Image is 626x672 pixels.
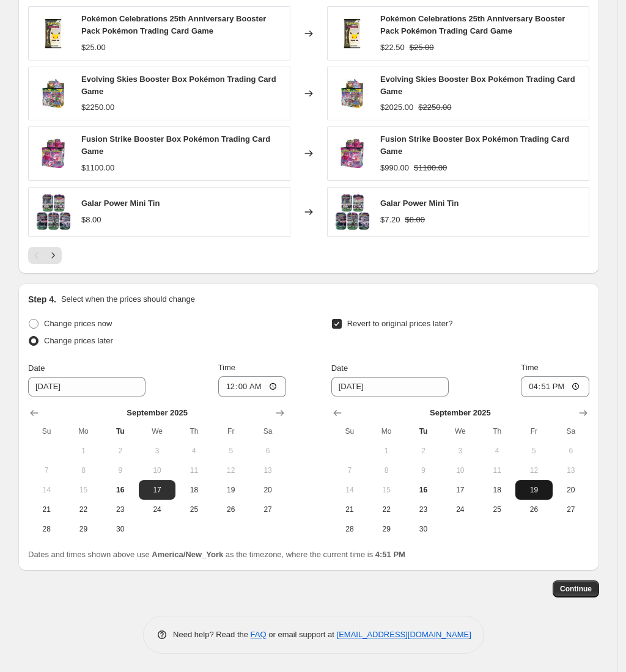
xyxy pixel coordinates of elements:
button: Tuesday September 30 2025 [405,519,441,539]
button: Friday September 19 2025 [515,480,552,500]
span: 20 [254,485,281,495]
span: 25 [484,505,510,514]
span: Change prices later [44,336,113,345]
th: Monday [368,422,405,441]
span: We [144,426,171,436]
button: Sunday September 21 2025 [28,500,65,519]
button: Today Tuesday September 16 2025 [102,480,139,500]
span: 29 [70,524,97,534]
button: Thursday September 18 2025 [479,480,515,500]
span: Fr [218,426,245,436]
span: 8 [70,466,97,475]
span: 5 [520,446,547,456]
button: Sunday September 7 2025 [331,461,368,480]
button: Friday September 26 2025 [515,500,552,519]
button: Monday September 15 2025 [368,480,405,500]
span: 28 [336,524,363,534]
button: Sunday September 28 2025 [28,519,65,539]
b: America/New_York [152,550,223,559]
th: Thursday [479,422,515,441]
th: Saturday [249,422,286,441]
span: Pokémon Celebrations 25th Anniversary Booster Pack Pokémon Trading Card Game [81,14,266,35]
span: 14 [33,485,60,495]
img: 9dc4f787-original_80x.jpg [35,135,72,172]
button: Monday September 8 2025 [65,461,101,480]
span: Time [218,363,235,372]
span: 19 [520,485,547,495]
span: 13 [558,466,584,475]
span: 14 [336,485,363,495]
button: Thursday September 25 2025 [479,500,515,519]
button: Tuesday September 23 2025 [102,500,139,519]
span: 17 [447,485,474,495]
strike: $25.00 [410,42,434,54]
span: 2 [410,446,436,456]
span: 6 [254,446,281,456]
span: 1 [70,446,97,456]
span: Evolving Skies Booster Box Pokémon Trading Card Game [380,75,575,96]
button: Tuesday September 9 2025 [102,461,139,480]
h2: Step 4. [28,293,56,305]
span: 10 [447,466,474,475]
th: Monday [65,422,101,441]
button: Wednesday September 24 2025 [139,500,175,519]
button: Show previous month, August 2025 [26,404,43,422]
th: Friday [213,422,249,441]
button: Show previous month, August 2025 [329,404,346,422]
span: 22 [70,505,97,514]
button: Sunday September 21 2025 [331,500,368,519]
th: Tuesday [102,422,139,441]
span: Tu [107,426,134,436]
span: 3 [144,446,171,456]
div: $2250.00 [81,101,114,114]
span: 17 [144,485,171,495]
span: 26 [520,505,547,514]
span: 9 [107,466,134,475]
span: Time [521,363,538,372]
button: Thursday September 4 2025 [175,441,212,461]
button: Wednesday September 10 2025 [139,461,175,480]
button: Friday September 5 2025 [515,441,552,461]
button: Monday September 15 2025 [65,480,101,500]
button: Friday September 12 2025 [515,461,552,480]
button: Thursday September 25 2025 [175,500,212,519]
p: Select when the prices should change [61,293,195,305]
span: 23 [410,505,436,514]
span: 12 [520,466,547,475]
button: Tuesday September 9 2025 [405,461,441,480]
strike: $2250.00 [418,101,451,114]
div: $1100.00 [81,162,114,174]
span: 23 [107,505,134,514]
span: Need help? Read the [173,630,251,639]
th: Wednesday [442,422,479,441]
input: 12:00 [521,376,589,397]
div: $8.00 [81,214,101,226]
span: Galar Power Mini Tin [380,199,458,208]
button: Sunday September 14 2025 [28,480,65,500]
span: 25 [180,505,207,514]
img: 1d4c5489-original_80x.jpg [35,194,72,230]
button: Friday September 5 2025 [213,441,249,461]
span: 21 [336,505,363,514]
button: Saturday September 27 2025 [249,500,286,519]
span: Sa [558,426,584,436]
button: Tuesday September 2 2025 [102,441,139,461]
span: Date [28,363,45,373]
span: 24 [144,505,171,514]
img: B5BBAD7B-F43E-49FF-9AB9-7B54F4E9BFC3_80x.jpg [334,15,370,52]
th: Tuesday [405,422,441,441]
span: 3 [447,446,474,456]
img: 72232adb-original_80x.jpg [334,75,370,112]
span: 7 [33,466,60,475]
button: Tuesday September 23 2025 [405,500,441,519]
th: Sunday [331,422,368,441]
button: Sunday September 28 2025 [331,519,368,539]
span: Su [336,426,363,436]
span: 8 [373,466,400,475]
input: 12:00 [218,376,287,397]
span: 30 [410,524,436,534]
span: 30 [107,524,134,534]
span: Date [331,363,348,373]
button: Thursday September 11 2025 [175,461,212,480]
button: Thursday September 18 2025 [175,480,212,500]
